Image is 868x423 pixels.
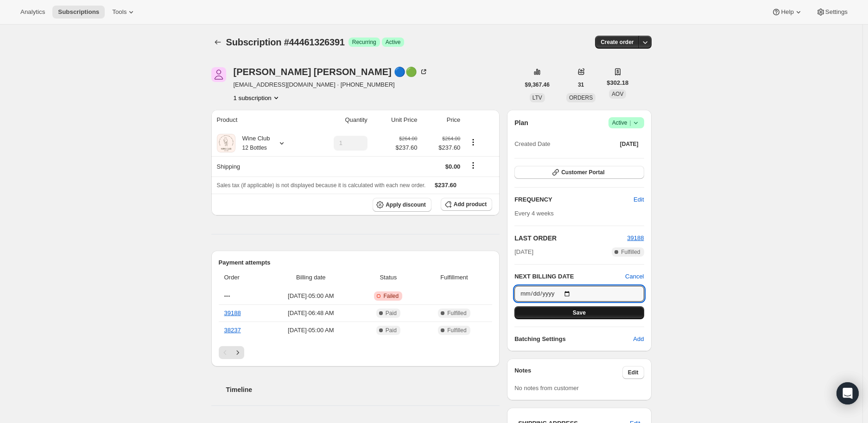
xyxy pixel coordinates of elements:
[514,139,550,149] span: Created Date
[633,335,644,344] span: Add
[361,273,416,282] span: Status
[629,119,631,126] span: |
[211,110,308,130] th: Product
[811,6,853,19] button: Settings
[226,37,345,47] span: Subscription #44461326391
[620,140,639,148] span: [DATE]
[627,234,644,243] button: 39188
[622,366,644,379] button: Edit
[234,80,429,89] span: [EMAIL_ADDRESS][DOMAIN_NAME] · [PHONE_NUMBER]
[520,78,555,91] button: $9,367.46
[370,110,420,130] th: Unit Price
[525,81,550,88] span: $9,367.46
[447,327,466,334] span: Fulfilled
[532,95,542,101] span: LTV
[607,78,628,88] span: $302.18
[217,182,426,189] span: Sales tax (if applicable) is not displayed because it is calculated with each new order.
[634,195,644,204] span: Edit
[572,78,589,91] button: 31
[267,309,355,318] span: [DATE] · 06:48 AM
[569,95,593,101] span: ORDERS
[224,309,241,316] a: 39188
[386,327,397,334] span: Paid
[224,327,241,334] a: 38237
[107,6,141,19] button: Tools
[454,201,487,208] span: Add product
[211,67,226,82] span: Amanda Wagner 🔵🟢
[514,118,528,127] h2: Plan
[15,6,51,19] button: Analytics
[615,138,644,151] button: [DATE]
[514,306,644,319] button: Save
[601,38,634,46] span: Create order
[625,272,644,281] button: Cancel
[242,145,267,151] small: 12 Bottles
[578,81,584,88] span: 31
[445,163,461,170] span: $0.00
[514,272,625,281] h2: NEXT BILLING DATE
[621,248,640,256] span: Fulfilled
[628,369,639,376] span: Edit
[612,118,640,127] span: Active
[561,169,604,176] span: Customer Portal
[627,234,644,241] a: 39188
[514,210,554,217] span: Every 4 weeks
[447,309,466,317] span: Fulfilled
[211,36,224,49] button: Subscriptions
[234,93,281,102] button: Product actions
[217,134,235,152] img: product img
[112,8,127,16] span: Tools
[235,134,270,152] div: Wine Club
[514,385,579,391] span: No notes from customer
[825,8,848,16] span: Settings
[267,273,355,282] span: Billing date
[466,160,481,170] button: Shipping actions
[373,198,431,212] button: Apply discount
[628,192,649,207] button: Edit
[386,201,426,208] span: Apply discount
[267,291,355,301] span: [DATE] · 05:00 AM
[52,6,105,19] button: Subscriptions
[308,110,370,130] th: Quantity
[234,67,429,76] div: [PERSON_NAME] [PERSON_NAME] 🔵🟢
[836,382,859,404] div: Open Intercom Messenger
[352,38,376,46] span: Recurring
[781,8,793,16] span: Help
[514,366,622,379] h3: Notes
[395,143,417,152] span: $237.60
[386,309,397,317] span: Paid
[423,143,460,152] span: $237.60
[573,309,586,316] span: Save
[435,182,456,189] span: $237.60
[420,110,463,130] th: Price
[219,258,493,267] h2: Payment attempts
[58,8,99,16] span: Subscriptions
[224,292,230,299] span: ---
[399,136,417,141] small: $264.00
[466,137,481,147] button: Product actions
[514,335,633,344] h6: Batching Settings
[514,195,634,204] h2: FREQUENCY
[442,136,460,141] small: $264.00
[211,156,308,177] th: Shipping
[267,326,355,335] span: [DATE] · 05:00 AM
[627,332,649,347] button: Add
[219,267,264,288] th: Order
[386,38,401,46] span: Active
[231,346,244,359] button: Next
[514,166,644,179] button: Customer Portal
[422,273,487,282] span: Fulfillment
[612,91,623,97] span: AOV
[766,6,808,19] button: Help
[20,8,45,16] span: Analytics
[595,36,639,49] button: Create order
[514,234,627,243] h2: LAST ORDER
[219,346,493,359] nav: Pagination
[226,385,500,394] h2: Timeline
[383,292,399,300] span: Failed
[514,247,533,257] span: [DATE]
[441,198,492,211] button: Add product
